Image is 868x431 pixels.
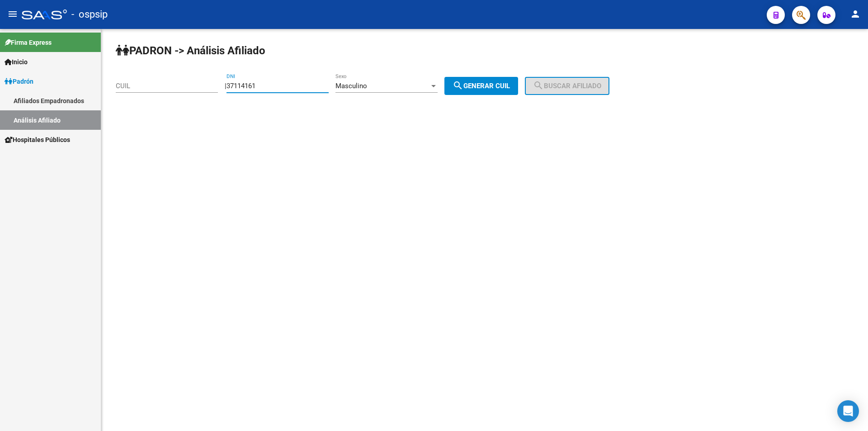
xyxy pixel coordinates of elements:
[453,80,463,91] mat-icon: search
[71,5,108,24] span: - ospsip
[525,77,609,95] button: Buscar afiliado
[5,76,33,86] span: Padrón
[850,9,861,19] mat-icon: person
[5,38,52,47] span: Firma Express
[116,44,265,57] strong: PADRON -> Análisis Afiliado
[5,57,28,67] span: Inicio
[453,82,510,90] span: Generar CUIL
[533,80,544,91] mat-icon: search
[225,82,525,90] div: |
[335,82,367,90] span: Masculino
[444,77,518,95] button: Generar CUIL
[5,135,70,145] span: Hospitales Públicos
[837,400,859,422] div: Open Intercom Messenger
[7,9,18,19] mat-icon: menu
[533,82,601,90] span: Buscar afiliado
